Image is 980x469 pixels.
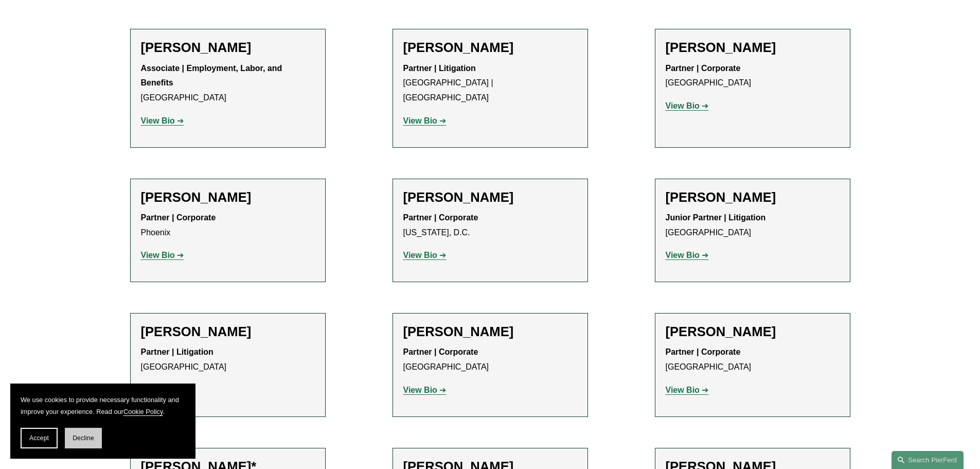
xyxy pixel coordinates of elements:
a: Cookie Policy [123,408,163,415]
p: [GEOGRAPHIC_DATA] [666,345,840,375]
button: Accept [21,428,58,448]
p: [GEOGRAPHIC_DATA] | [GEOGRAPHIC_DATA] [403,61,577,106]
span: Accept [29,435,49,442]
a: View Bio [141,116,184,125]
a: View Bio [403,386,447,394]
h2: [PERSON_NAME] [403,189,577,205]
strong: View Bio [403,116,437,125]
p: [GEOGRAPHIC_DATA] [666,61,840,91]
strong: View Bio [403,251,437,259]
a: View Bio [666,386,709,394]
a: View Bio [666,101,709,110]
a: Search this site [892,451,964,469]
h2: [PERSON_NAME] [666,40,840,56]
h2: [PERSON_NAME] [666,189,840,205]
strong: View Bio [141,116,175,125]
a: View Bio [666,251,709,259]
strong: View Bio [666,386,700,394]
strong: Partner | Corporate [666,64,741,73]
p: [GEOGRAPHIC_DATA] [666,211,840,240]
strong: Partner | Corporate [403,213,478,222]
strong: Partner | Litigation [141,348,213,356]
strong: Partner | Litigation [403,64,476,73]
h2: [PERSON_NAME] [141,324,315,340]
strong: Partner | Corporate [666,348,741,356]
p: We use cookies to provide necessary functionality and improve your experience. Read our . [21,394,185,418]
p: [GEOGRAPHIC_DATA] [141,61,315,106]
strong: Associate | Employment, Labor, and Benefits [141,64,284,88]
h2: [PERSON_NAME] [403,324,577,340]
strong: View Bio [403,386,437,394]
strong: Junior Partner | Litigation [666,213,766,222]
strong: View Bio [666,101,700,110]
span: Decline [73,435,94,442]
button: Decline [65,428,102,448]
section: Cookie banner [10,384,195,459]
a: View Bio [141,251,184,259]
h2: [PERSON_NAME] [141,189,315,205]
h2: [PERSON_NAME] [666,324,840,340]
a: View Bio [403,116,447,125]
strong: Partner | Corporate [141,213,216,222]
h2: [PERSON_NAME] [403,40,577,56]
p: [US_STATE], D.C. [403,211,577,240]
p: Phoenix [141,211,315,240]
a: View Bio [403,251,447,259]
p: [GEOGRAPHIC_DATA] [141,345,315,375]
strong: Partner | Corporate [403,348,478,356]
p: [GEOGRAPHIC_DATA] [403,345,577,375]
h2: [PERSON_NAME] [141,40,315,56]
strong: View Bio [141,251,175,259]
strong: View Bio [666,251,700,259]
